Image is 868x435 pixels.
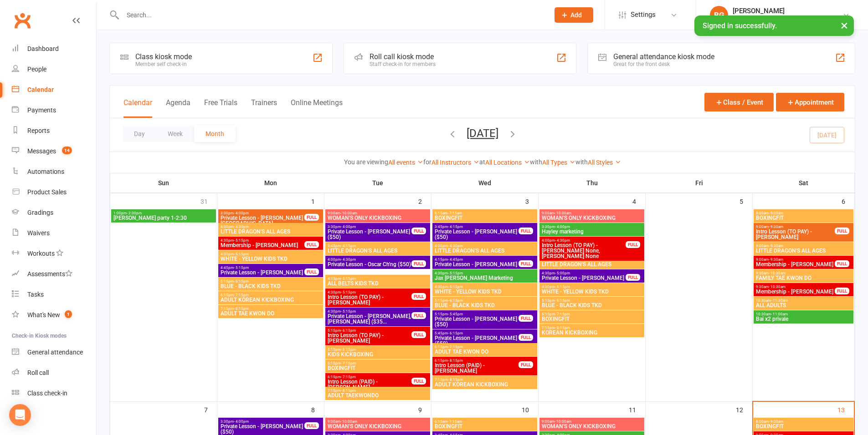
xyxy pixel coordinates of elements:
span: Private Lesson - Oscar Ch'ng ($50) [327,262,412,267]
span: 6:15am [434,211,535,215]
button: [DATE] [467,127,498,140]
span: 4:30pm [327,290,412,294]
span: BOXINGFIT [541,316,642,322]
span: - 4:30pm [448,244,463,248]
span: - 7:15pm [555,312,570,316]
span: - 6:15pm [341,329,356,333]
span: 8:00am [755,211,852,215]
span: 10:30am [755,298,852,303]
strong: with [530,158,542,166]
span: 9:30am [755,271,852,275]
span: Intro Lesson (TO PAY) - [PERSON_NAME] [327,333,412,344]
div: FULL [411,228,426,234]
div: FULL [626,241,640,248]
span: - 5:15pm [234,252,249,256]
div: BG [710,6,728,24]
span: Private Lesson - [PERSON_NAME] ($50) [220,424,305,435]
a: People [12,59,96,80]
span: WOMAN'S ONLY KICKBOXING [541,215,642,221]
th: Sun [110,173,217,192]
div: 4 [632,193,645,208]
span: 5:15pm [327,329,412,333]
span: Membership - [PERSON_NAME] [755,262,835,267]
a: General attendance kiosk mode [12,342,96,363]
span: - 10:00am [340,211,357,215]
div: FULL [411,312,426,319]
span: 4:30pm [434,271,535,275]
span: BLUE - BLACK KIDS TKD [220,283,321,289]
div: ATI Martial Arts - [GEOGRAPHIC_DATA] [733,15,842,23]
span: - 6:15pm [234,279,249,283]
div: FULL [411,260,426,267]
span: 9:00am [755,225,835,229]
button: Day [123,126,156,142]
span: 10:30am [755,312,852,316]
a: All Types [542,159,575,166]
a: Automations [12,162,96,182]
span: - 4:15pm [448,225,463,229]
div: 2 [418,193,431,208]
span: WOMAN'S ONLY KICKBOXING [541,424,642,429]
span: 6:15pm [434,345,535,349]
span: Private Lesson - [PERSON_NAME] ($50) [327,229,412,240]
div: FULL [626,274,640,281]
a: Product Sales [12,182,96,202]
span: WHITE - YELLOW KIDS TKD [541,289,642,294]
div: Messages [27,147,56,155]
span: BOXINGFIT [755,424,852,429]
span: - 9:30am [769,225,783,229]
span: Membership - [PERSON_NAME] [755,289,835,294]
span: - 8:15pm [234,307,249,311]
span: - 10:00am [555,211,571,215]
span: LITTLE DRAGON'S ALL AGES [220,229,321,234]
span: - 5:15pm [555,285,570,289]
div: Dashboard [27,45,59,52]
span: - 9:30am [769,258,783,262]
div: FULL [519,361,533,368]
span: LITTLE DRAGON'S ALL AGES [327,248,428,253]
div: FULL [304,214,319,221]
div: What's New [27,311,60,319]
div: FULL [519,228,533,234]
span: - 8:15pm [555,326,570,330]
span: Private Lesson - [PERSON_NAME][GEOGRAPHIC_DATA] [220,215,305,226]
div: 7 [204,402,217,417]
th: Mon [217,173,324,192]
div: 12 [736,402,752,417]
span: 7:15pm [434,378,535,382]
span: 6:15pm [327,375,412,379]
span: - 7:15am [447,211,462,215]
span: 9:00am [541,420,642,424]
div: General attendance kiosk mode [613,52,714,61]
span: Intro Lesson (TO PAY) - [PERSON_NAME] None, [PERSON_NAME] None [541,243,626,259]
span: 9:00am [541,211,642,215]
span: Private Lesson - [PERSON_NAME] [220,270,305,275]
span: Membership - [PERSON_NAME] [220,243,305,248]
a: All Locations [485,159,530,166]
div: 13 [837,402,854,417]
span: - 4:30pm [341,258,356,262]
div: FULL [835,228,849,234]
span: - 5:15pm [341,277,356,281]
span: 4:45pm [220,266,305,270]
span: 5:15pm [327,348,428,352]
span: 4:15pm [327,277,428,281]
span: ALL ADULTS [755,303,852,308]
span: 9:00am [327,211,428,215]
button: Agenda [166,98,190,118]
span: 14 [62,147,72,154]
span: 9:30am [755,285,835,289]
span: - 11:30am [771,298,788,303]
a: Messages 14 [12,141,96,162]
span: WHITE - YELLOW KIDS TKD [434,289,535,294]
span: Private Lesson - [PERSON_NAME] ($50) [434,335,519,346]
div: Product Sales [27,188,67,196]
div: FULL [835,260,849,267]
div: FULL [411,293,426,300]
th: Tue [324,173,431,192]
span: - 4:30pm [555,238,570,243]
a: Clubworx [11,9,34,32]
span: - 7:15am [447,420,462,424]
span: Private Lesson - [PERSON_NAME] [541,275,626,281]
span: - 6:15pm [341,348,356,352]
